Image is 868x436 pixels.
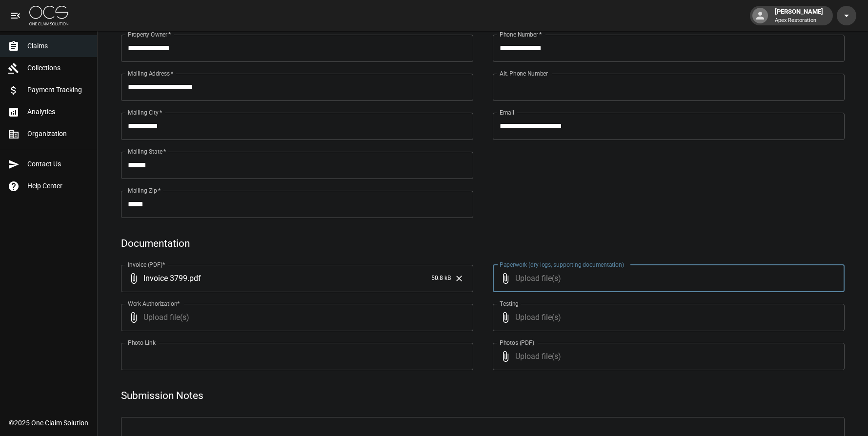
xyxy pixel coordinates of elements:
button: open drawer [6,6,25,25]
span: Contact Us [27,159,89,169]
span: Upload file(s) [515,304,819,331]
img: ocs-logo-white-transparent.png [29,6,68,25]
label: Mailing Address [128,69,173,78]
span: Help Center [27,181,89,191]
div: © 2025 One Claim Solution [9,418,88,428]
span: 50.8 kB [431,274,451,283]
p: Apex Restoration [775,17,823,25]
label: Work Authorization* [128,299,180,308]
label: Mailing City [128,108,162,117]
label: Phone Number [500,30,542,39]
span: Collections [27,63,89,73]
label: Photo Link [128,338,156,347]
label: Alt. Phone Number [500,69,548,78]
span: Upload file(s) [143,304,447,331]
div: [PERSON_NAME] [771,7,827,24]
span: Analytics [27,107,89,117]
label: Photos (PDF) [500,338,534,347]
label: Email [500,108,514,117]
label: Mailing Zip [128,186,161,195]
label: Mailing State [128,147,166,156]
label: Property Owner [128,30,171,39]
span: Invoice 3799 [143,273,187,284]
label: Invoice (PDF)* [128,260,165,269]
label: Testing [500,299,519,308]
span: Organization [27,129,89,139]
span: Claims [27,41,89,51]
button: Clear [452,271,466,286]
span: Payment Tracking [27,85,89,95]
label: Paperwork (dry logs, supporting documentation) [500,260,624,269]
span: Upload file(s) [515,343,819,370]
span: . pdf [187,273,201,284]
span: Upload file(s) [515,265,819,292]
